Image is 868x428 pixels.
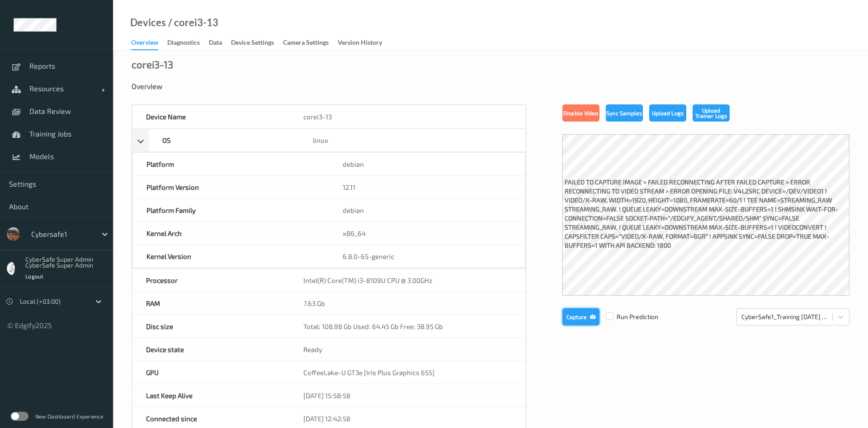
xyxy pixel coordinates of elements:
button: Upload Trainer Logs [693,104,730,122]
button: Sync Samples [606,104,643,122]
button: Upload Logs [649,104,686,122]
div: / corei3-13 [166,18,218,27]
div: Platform Family [133,199,329,221]
div: GPU [132,361,290,384]
div: Platform [133,153,329,175]
div: linux [299,129,525,151]
div: Platform Version [133,176,329,198]
div: Kernel Arch [133,222,329,245]
a: Overview [131,37,167,50]
div: debian [329,199,525,221]
div: corei3-13 [290,105,526,128]
div: OSlinux [132,128,526,152]
div: Camera Settings [283,38,329,49]
div: Device Name [132,105,290,128]
a: Diagnostics [167,37,209,49]
a: Data [209,37,231,49]
div: Device state [132,338,290,361]
div: [DATE] 15:58:58 [290,384,526,407]
div: corei3-13 [132,60,173,69]
div: 7.63 Gb [290,292,526,315]
button: Capture [562,308,599,325]
div: debian [329,153,525,175]
div: Processor [132,269,290,292]
div: Kernel Version [133,245,329,268]
div: Disc size [132,315,290,338]
a: Version History [338,37,391,49]
div: CoffeeLake-U GT3e [Iris Plus Graphics 655] [290,361,526,384]
div: Overview [131,38,158,50]
div: RAM [132,292,290,315]
button: Disable Video [562,104,599,122]
div: Intel(R) Core(TM) i3-8109U CPU @ 3.00GHz [290,269,526,292]
div: x86_64 [329,222,525,245]
a: Devices [130,18,166,27]
div: Overview [132,82,849,91]
div: OS [149,129,299,151]
div: Last Keep Alive [132,384,290,407]
div: Data [209,38,222,49]
div: Total: 108.98 Gb Used: 64.45 Gb Free: 38.95 Gb [290,315,526,338]
div: Version History [338,38,382,49]
a: Device Settings [231,37,283,49]
div: 6.8.0-65-generic [329,245,525,268]
span: Run Prediction [599,312,658,321]
div: 12.11 [329,176,525,198]
a: Camera Settings [283,37,338,49]
div: Diagnostics [167,38,200,49]
div: Ready [290,338,526,361]
label: failed to capture image > failed reconnecting after failed capture > Error reconnecting to video ... [562,175,849,254]
div: Device Settings [231,38,274,49]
